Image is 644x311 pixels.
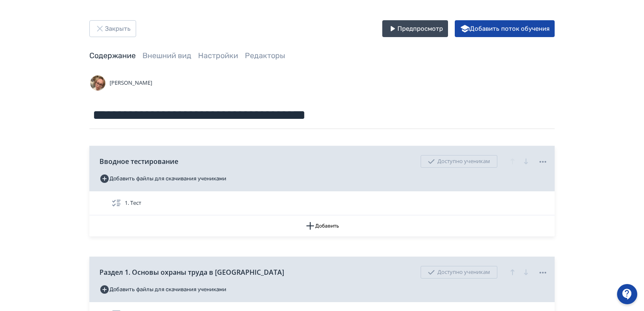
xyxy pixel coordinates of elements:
[455,20,555,37] button: Добавить поток обучения
[89,191,555,215] div: 1. Тест
[99,267,284,277] span: Раздел 1. Основы охраны труда в [GEOGRAPHIC_DATA]
[89,51,136,60] a: Содержание
[421,155,497,168] div: Доступно ученикам
[89,20,136,37] button: Закрыть
[245,51,285,60] a: Редакторы
[99,156,178,166] span: Вводное тестирование
[99,172,226,185] button: Добавить файлы для скачивания учениками
[125,199,141,207] span: 1. Тест
[89,215,555,236] button: Добавить
[99,283,226,296] button: Добавить файлы для скачивания учениками
[382,20,448,37] button: Предпросмотр
[89,75,106,91] img: Avatar
[198,51,238,60] a: Настройки
[142,51,191,60] a: Внешний вид
[110,79,152,87] span: [PERSON_NAME]
[421,266,497,279] div: Доступно ученикам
